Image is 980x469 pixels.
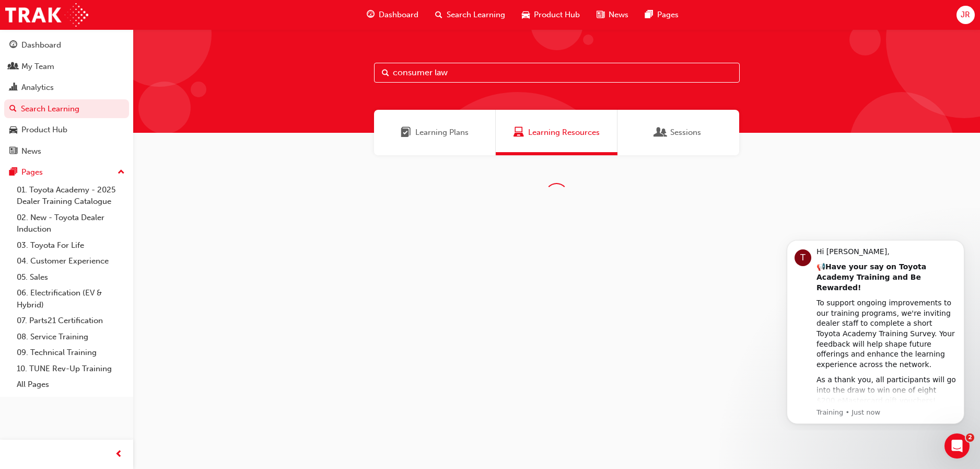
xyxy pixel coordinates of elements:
div: Pages [21,166,43,178]
span: news-icon [9,147,17,156]
div: My Team [21,61,54,73]
iframe: Intercom notifications message [771,231,980,430]
span: prev-icon [115,448,123,461]
span: Dashboard [379,9,418,21]
span: search-icon [9,105,17,114]
a: 09. Technical Training [13,345,129,361]
a: Learning ResourcesLearning Resources [496,110,617,155]
button: Pages [4,163,129,182]
a: 06. Electrification (EV & Hybrid) [13,285,129,313]
input: Search... [374,63,740,83]
a: 01. Toyota Academy - 2025 Dealer Training Catalogue [13,182,129,210]
button: DashboardMy TeamAnalyticsSearch LearningProduct HubNews [4,33,129,163]
a: My Team [4,57,129,76]
a: Product Hub [4,120,129,140]
div: News [21,145,41,157]
a: 07. Parts21 Certification [13,313,129,329]
span: chart-icon [9,83,17,93]
span: up-icon [118,166,125,179]
a: 03. Toyota For Life [13,237,129,254]
a: All Pages [13,376,129,393]
div: Dashboard [21,39,61,51]
a: Learning PlansLearning Plans [374,110,496,155]
a: 04. Customer Experience [13,253,129,269]
span: Pages [657,9,679,21]
a: 02. New - Toyota Dealer Induction [13,210,129,237]
a: SessionsSessions [617,110,739,155]
a: news-iconNews [588,4,637,26]
span: Sessions [670,127,701,139]
a: guage-iconDashboard [358,4,427,26]
span: pages-icon [645,8,653,21]
a: 05. Sales [13,269,129,285]
a: Dashboard [4,36,129,55]
a: 10. TUNE Rev-Up Training [13,361,129,377]
div: Product Hub [21,124,67,136]
span: Learning Plans [401,127,411,139]
span: 2 [966,433,974,442]
span: News [609,9,628,21]
span: car-icon [522,8,530,21]
a: Search Learning [4,99,129,119]
span: people-icon [9,62,17,72]
span: Search Learning [447,9,505,21]
span: Learning Resources [528,127,600,139]
a: News [4,142,129,161]
a: Analytics [4,78,129,97]
div: Analytics [21,82,54,94]
span: car-icon [9,125,17,135]
span: JR [961,9,970,21]
span: pages-icon [9,168,17,177]
span: news-icon [597,8,604,21]
iframe: Intercom live chat [944,433,970,459]
button: JR [956,6,975,24]
img: Trak [5,3,88,27]
a: 08. Service Training [13,329,129,345]
span: Learning Plans [415,127,469,139]
span: Product Hub [534,9,580,21]
span: guage-icon [9,41,17,50]
span: guage-icon [367,8,375,21]
span: Sessions [656,127,666,139]
a: search-iconSearch Learning [427,4,514,26]
span: Learning Resources [514,127,524,139]
span: Search [382,67,389,79]
a: car-iconProduct Hub [514,4,588,26]
a: pages-iconPages [637,4,687,26]
span: search-icon [435,8,442,21]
